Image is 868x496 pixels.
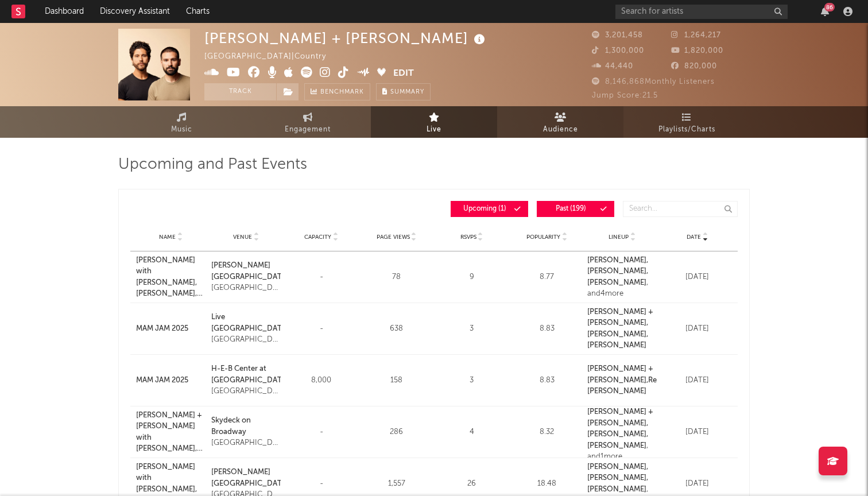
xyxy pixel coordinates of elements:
a: [PERSON_NAME] [587,279,646,286]
div: - [286,323,356,335]
div: [GEOGRAPHIC_DATA], [GEOGRAPHIC_DATA], [GEOGRAPHIC_DATA] [211,437,281,449]
div: 8.83 [512,375,582,386]
a: [PERSON_NAME] with [PERSON_NAME], [PERSON_NAME], [PERSON_NAME], and 3 more… at [PERSON_NAME][GEOG... [136,255,206,300]
span: Live [427,123,441,137]
div: , and 4 more [587,255,657,300]
a: Benchmark [304,83,370,100]
span: RSVPs [460,234,476,241]
span: Audience [543,123,578,137]
span: 8,146,868 Monthly Listeners [592,78,715,86]
strong: Redferrin , [648,377,681,384]
button: 86 [821,7,829,16]
span: 1,300,000 [592,47,644,55]
div: 86 [824,3,835,11]
span: Upcoming and Past Events [118,158,307,172]
div: 8.32 [512,427,582,438]
span: Venue [233,234,252,241]
div: 3 [437,375,506,386]
a: Skydeck on Broadway [211,415,281,437]
a: [PERSON_NAME] [587,387,646,395]
button: Upcoming(1) [451,201,528,217]
div: 286 [362,427,431,438]
div: [PERSON_NAME] + [PERSON_NAME] [204,29,488,48]
a: [PERSON_NAME], [587,474,648,482]
span: 1,264,217 [671,32,721,39]
a: Live [371,106,497,138]
strong: [PERSON_NAME] + [PERSON_NAME] , [587,365,653,384]
div: [GEOGRAPHIC_DATA], [GEOGRAPHIC_DATA], [GEOGRAPHIC_DATA] [211,334,281,346]
div: , and 1 more [587,406,657,463]
a: [PERSON_NAME], [587,268,648,275]
div: [DATE] [662,375,732,386]
span: Name [159,234,176,241]
span: 1,820,000 [671,47,723,55]
div: 4 [437,427,506,438]
div: [GEOGRAPHIC_DATA], [GEOGRAPHIC_DATA], [GEOGRAPHIC_DATA] [211,282,281,294]
a: Engagement [245,106,371,138]
button: Summary [376,83,431,100]
a: [PERSON_NAME] [587,342,646,349]
div: 1,557 [362,478,431,490]
a: Live [GEOGRAPHIC_DATA] [211,312,281,334]
a: [PERSON_NAME], [587,463,648,471]
span: Playlists/Charts [658,123,715,137]
div: - [286,427,356,438]
a: Music [118,106,245,138]
span: Page Views [377,234,410,241]
span: Lineup [609,234,629,241]
strong: [PERSON_NAME] + [PERSON_NAME] , [587,408,653,427]
button: Past(199) [537,201,614,217]
span: Past ( 199 ) [544,206,597,212]
button: Track [204,83,276,100]
strong: [PERSON_NAME] , [587,463,648,471]
span: 44,440 [592,63,633,70]
a: Playlists/Charts [623,106,750,138]
input: Search for artists [615,5,788,19]
a: [PERSON_NAME][GEOGRAPHIC_DATA] [211,260,281,282]
strong: [PERSON_NAME] , [587,474,648,482]
div: 3 [437,323,506,335]
a: [PERSON_NAME][GEOGRAPHIC_DATA] [211,467,281,489]
div: 78 [362,272,431,283]
input: Search... [623,201,738,217]
strong: [PERSON_NAME] , [587,331,648,338]
div: 638 [362,323,431,335]
a: [PERSON_NAME], [587,331,648,338]
div: 9 [437,272,506,283]
span: Summary [390,89,424,95]
a: MAM JAM 2025 [136,375,206,386]
div: 8,000 [286,375,356,386]
span: Music [171,123,192,137]
a: [PERSON_NAME] [587,486,646,493]
a: [PERSON_NAME] + [PERSON_NAME] with [PERSON_NAME], [PERSON_NAME], and [PERSON_NAME] at Skydeck on ... [136,410,206,455]
a: [PERSON_NAME] + [PERSON_NAME], [587,408,653,427]
div: 8.83 [512,323,582,335]
a: MAM JAM 2025 [136,323,206,335]
span: Capacity [304,234,331,241]
a: Redferrin, [648,377,681,384]
div: [GEOGRAPHIC_DATA], [GEOGRAPHIC_DATA], [GEOGRAPHIC_DATA] [211,386,281,397]
strong: [PERSON_NAME] , [587,257,648,264]
div: [DATE] [662,323,732,335]
div: - [286,478,356,490]
div: [DATE] [662,478,732,490]
a: H-E-B Center at [GEOGRAPHIC_DATA] [211,363,281,386]
button: Edit [393,67,414,81]
strong: [PERSON_NAME] , [587,431,648,438]
strong: [PERSON_NAME] + [PERSON_NAME] , [587,308,653,327]
a: [PERSON_NAME] + [PERSON_NAME], [587,365,653,384]
strong: [PERSON_NAME] , [587,268,648,275]
a: [PERSON_NAME] [587,442,646,449]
